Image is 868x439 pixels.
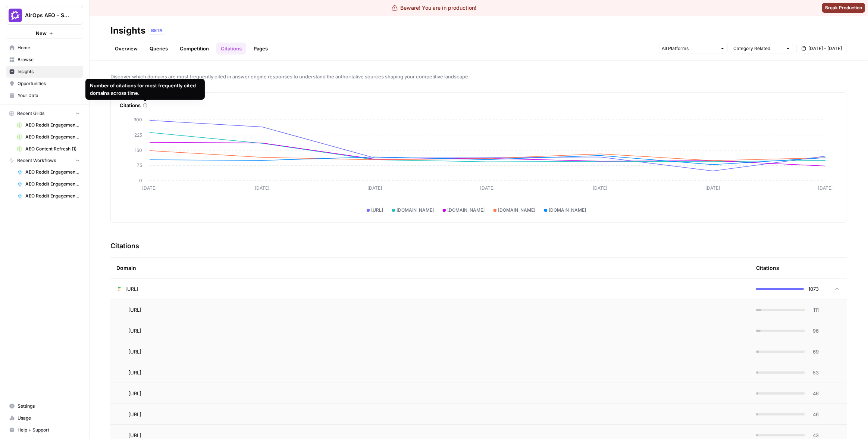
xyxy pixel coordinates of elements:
[809,306,819,314] span: 111
[809,348,819,355] span: 69
[593,186,608,191] tspan: [DATE]
[249,43,272,55] a: Pages
[17,110,44,117] span: Recent Grids
[6,90,83,102] a: Your Data
[796,44,847,53] button: [DATE] - [DATE]
[706,186,720,191] tspan: [DATE]
[116,286,122,292] img: 8fznx886d46p6caclyoytbpy0v5d
[549,207,586,214] span: [DOMAIN_NAME]
[18,427,80,433] span: Help + Support
[110,43,142,55] a: Overview
[6,424,83,436] button: Help + Support
[809,432,819,439] span: 43
[25,134,80,140] span: AEO Reddit Engagement (1)
[397,207,434,214] span: [DOMAIN_NAME]
[216,43,246,55] a: Citations
[498,207,535,214] span: [DOMAIN_NAME]
[733,45,783,52] input: Category Related
[128,411,141,418] span: [URL]
[135,147,142,153] tspan: 150
[14,190,83,202] a: AEO Reddit Engagement - Fork
[6,54,83,66] a: Browse
[392,4,477,12] div: Beware! You are in production!
[809,411,819,418] span: 46
[18,56,80,63] span: Browse
[480,186,495,191] tspan: [DATE]
[6,155,83,166] button: Recent Workflows
[175,43,213,55] a: Competition
[6,78,83,90] a: Opportunities
[116,258,744,278] div: Domain
[18,68,80,75] span: Insights
[822,3,865,13] button: Break Production
[18,415,80,421] span: Usage
[139,178,142,183] tspan: 0
[18,403,80,410] span: Settings
[25,181,80,187] span: AEO Reddit Engagement - Fork
[137,163,142,168] tspan: 75
[6,28,83,39] button: New
[9,9,22,22] img: AirOps AEO - Single Brand (Gong) Logo
[25,12,70,19] span: AirOps AEO - Single Brand (Gong)
[6,400,83,412] a: Settings
[14,166,83,178] a: AEO Reddit Engagement - Fork
[148,27,165,34] div: BETA
[128,369,141,376] span: [URL]
[6,6,83,25] button: Workspace: AirOps AEO - Single Brand (Gong)
[447,207,485,214] span: [DOMAIN_NAME]
[125,285,138,293] span: [URL]
[808,285,819,293] span: 1073
[368,186,382,191] tspan: [DATE]
[662,45,717,52] input: All Platforms
[128,306,141,314] span: [URL]
[134,117,142,122] tspan: 300
[825,4,862,11] span: Break Production
[6,42,83,54] a: Home
[145,43,172,55] a: Queries
[18,44,80,51] span: Home
[371,207,383,214] span: [URL]
[128,390,141,397] span: [URL]
[18,80,80,87] span: Opportunities
[809,327,819,334] span: 96
[110,73,847,80] span: Discover which domains are most frequently cited in answer engine responses to understand the aut...
[6,412,83,424] a: Usage
[25,122,80,128] span: AEO Reddit Engagement (2)
[756,258,779,278] div: Citations
[120,102,838,109] div: Citations
[6,108,83,119] button: Recent Grids
[128,432,141,439] span: [URL]
[808,45,842,52] span: [DATE] - [DATE]
[809,390,819,397] span: 46
[134,132,142,138] tspan: 225
[809,369,819,376] span: 53
[142,186,157,191] tspan: [DATE]
[110,25,145,37] div: Insights
[128,348,141,355] span: [URL]
[128,327,141,334] span: [URL]
[255,186,270,191] tspan: [DATE]
[14,119,83,131] a: AEO Reddit Engagement (2)
[25,169,80,175] span: AEO Reddit Engagement - Fork
[18,92,80,99] span: Your Data
[36,29,47,37] span: New
[25,193,80,199] span: AEO Reddit Engagement - Fork
[25,146,80,152] span: AEO Content Refresh (1)
[14,178,83,190] a: AEO Reddit Engagement - Fork
[110,241,139,251] h3: Citations
[14,131,83,143] a: AEO Reddit Engagement (1)
[17,157,56,164] span: Recent Workflows
[818,186,833,191] tspan: [DATE]
[14,143,83,155] a: AEO Content Refresh (1)
[6,66,83,78] a: Insights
